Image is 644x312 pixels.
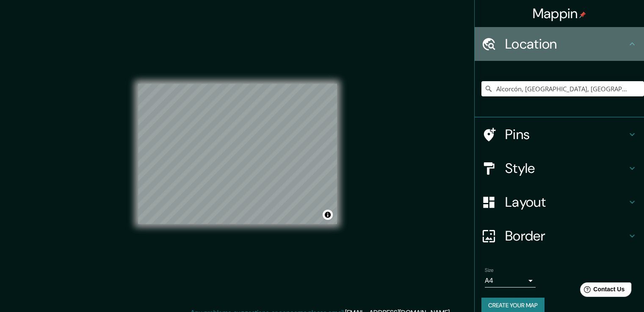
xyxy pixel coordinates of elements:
[579,11,586,18] img: pin-icon.png
[505,227,627,244] h4: Border
[485,267,494,274] label: Size
[569,279,635,303] iframe: Help widget launcher
[505,160,627,177] h4: Style
[475,185,644,219] div: Layout
[481,81,644,96] input: Pick your city or area
[475,27,644,61] div: Location
[323,210,333,220] button: Toggle attribution
[138,84,337,224] canvas: Map
[533,5,586,22] h4: Mappin
[485,274,536,287] div: A4
[505,36,627,52] h4: Location
[475,118,644,151] div: Pins
[505,126,627,143] h4: Pins
[475,151,644,185] div: Style
[475,219,644,253] div: Border
[505,194,627,211] h4: Layout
